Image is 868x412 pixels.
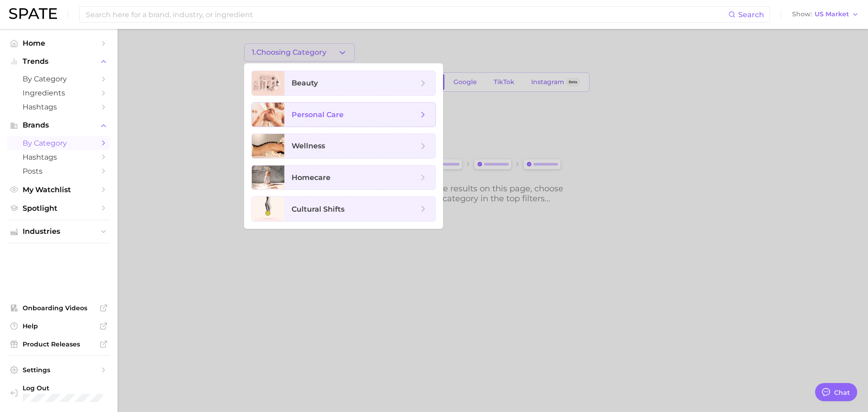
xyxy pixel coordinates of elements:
span: Home [23,39,95,47]
a: Hashtags [7,100,110,114]
a: My Watchlist [7,183,110,197]
a: Spotlight [7,201,110,215]
span: Show [792,12,812,17]
span: wellness [292,142,325,150]
span: Product Releases [23,340,95,348]
a: Posts [7,164,110,178]
span: by Category [23,75,95,83]
a: Product Releases [7,337,110,351]
a: Ingredients [7,86,110,100]
a: Onboarding Videos [7,301,110,315]
span: by Category [23,139,95,147]
span: My Watchlist [23,185,95,194]
a: Log out. Currently logged in with e-mail kimberley2.gravenor@loreal.com. [7,381,110,405]
button: Brands [7,118,110,132]
span: personal care [292,110,344,119]
span: Spotlight [23,204,95,213]
a: Home [7,36,110,50]
a: Settings [7,363,110,377]
span: Log Out [23,384,127,392]
button: ShowUS Market [790,9,861,20]
span: Onboarding Videos [23,304,95,312]
span: beauty [292,79,318,87]
span: Settings [23,366,95,374]
span: Hashtags [23,103,95,111]
span: Ingredients [23,89,95,97]
span: Help [23,322,95,330]
span: Posts [23,167,95,175]
ul: 1.Choosing Category [244,63,443,229]
img: SPATE [9,8,57,19]
span: Industries [23,227,95,236]
span: US Market [815,12,849,17]
a: Help [7,319,110,333]
a: by Category [7,136,110,150]
button: Industries [7,225,110,238]
a: by Category [7,72,110,86]
span: Brands [23,121,95,129]
a: Hashtags [7,150,110,164]
span: Hashtags [23,153,95,161]
input: Search here for a brand, industry, or ingredient [85,7,728,22]
span: Search [738,10,764,19]
span: homecare [292,173,330,182]
button: Trends [7,55,110,68]
span: Trends [23,57,95,66]
span: cultural shifts [292,205,344,213]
